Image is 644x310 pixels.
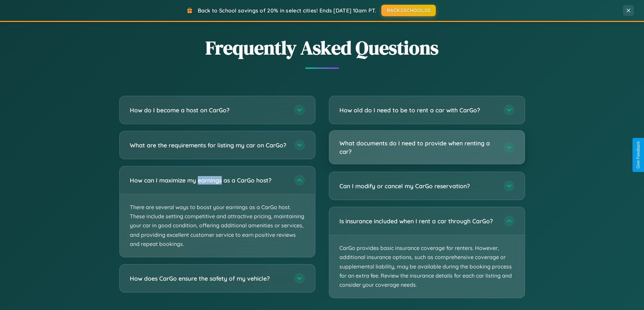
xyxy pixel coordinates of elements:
button: BACK2SCHOOL20 [381,5,436,16]
h3: How can I maximize my earnings as a CarGo host? [130,176,287,185]
p: CarGo provides basic insurance coverage for renters. However, additional insurance options, such ... [329,235,525,298]
h3: What are the requirements for listing my car on CarGo? [130,141,287,149]
h2: Frequently Asked Questions [119,35,525,61]
h3: What documents do I need to provide when renting a car? [339,139,497,156]
h3: Is insurance included when I rent a car through CarGo? [339,217,497,225]
div: Give Feedback [636,141,641,169]
h3: How do I become a host on CarGo? [130,106,287,114]
span: Back to School savings of 20% in select cities! Ends [DATE] 10am PT. [198,7,376,14]
p: There are several ways to boost your earnings as a CarGo host. These include setting competitive ... [120,194,315,257]
h3: How old do I need to be to rent a car with CarGo? [339,106,497,114]
h3: How does CarGo ensure the safety of my vehicle? [130,274,287,283]
h3: Can I modify or cancel my CarGo reservation? [339,182,497,190]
